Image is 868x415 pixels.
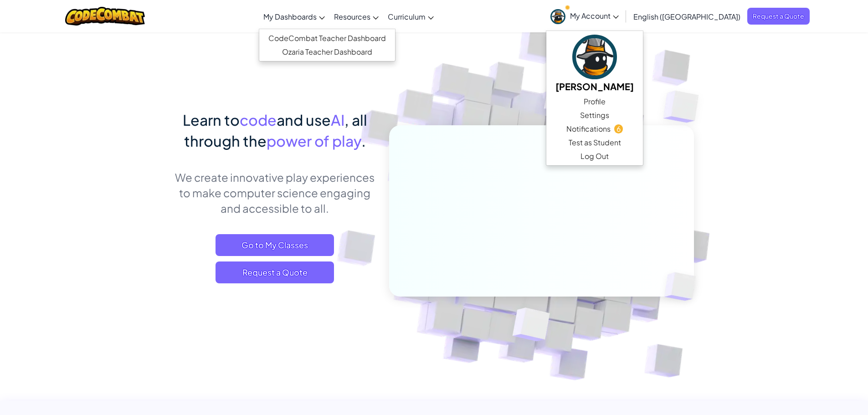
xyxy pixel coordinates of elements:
img: avatar [572,35,617,79]
a: Log Out [546,149,643,163]
a: English ([GEOGRAPHIC_DATA]) [629,4,745,29]
a: Test as Student [546,136,643,149]
span: English ([GEOGRAPHIC_DATA]) [633,12,740,21]
img: Overlap cubes [645,68,724,145]
a: My Account [546,2,623,31]
span: My Account [570,11,619,20]
a: Resources [329,4,383,29]
a: Profile [546,95,643,108]
span: . [361,132,366,150]
span: and use [277,111,331,129]
a: CodeCombat Teacher Dashboard [259,31,395,45]
span: code [240,111,277,129]
img: Overlap cubes [490,288,571,364]
span: Curriculum [388,12,426,21]
img: avatar [550,9,565,24]
a: Notifications6 [546,122,643,136]
h5: [PERSON_NAME] [555,79,634,93]
a: Request a Quote [747,8,810,25]
a: My Dashboards [259,4,329,29]
a: Settings [546,108,643,122]
img: CodeCombat logo [65,7,145,26]
a: Go to My Classes [216,234,334,256]
a: Curriculum [383,4,438,29]
span: AI [331,111,344,129]
p: We create innovative play experiences to make computer science engaging and accessible to all. [175,169,375,216]
a: [PERSON_NAME] [546,33,643,95]
span: Resources [334,12,370,21]
a: Request a Quote [216,261,334,283]
span: Learn to [183,111,240,129]
a: Ozaria Teacher Dashboard [259,45,395,59]
span: 6 [614,124,623,133]
span: Notifications [566,123,611,134]
span: My Dashboards [263,12,317,21]
img: Overlap cubes [649,253,717,320]
span: power of play [267,132,361,150]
